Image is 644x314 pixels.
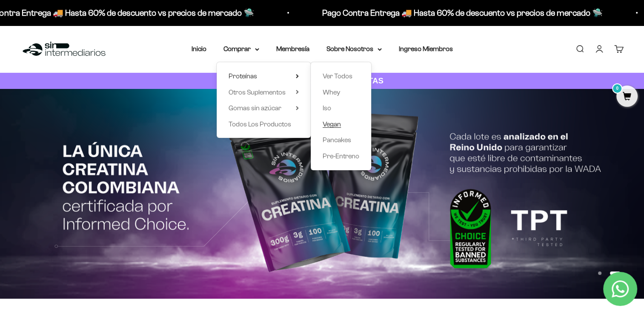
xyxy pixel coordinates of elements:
a: Todos Los Productos [229,119,299,130]
summary: Proteínas [229,71,299,82]
span: Otros Suplementos [229,88,286,96]
summary: Gomas sin azúcar [229,103,299,114]
a: Inicio [192,45,206,52]
span: Pancakes [323,136,351,143]
a: Pancakes [323,134,359,146]
span: Vegan [323,120,341,128]
a: Membresía [276,45,309,52]
mark: 0 [612,83,622,94]
span: Whey [323,88,340,96]
span: Iso [323,104,331,111]
summary: Otros Suplementos [229,87,299,98]
a: Whey [323,87,359,98]
p: Pago Contra Entrega 🚚 Hasta 60% de descuento vs precios de mercado 🛸 [322,6,603,20]
a: Ver Todos [323,71,359,82]
span: Ver Todos [323,72,352,80]
span: Pre-Entreno [323,152,359,160]
a: Pre-Entreno [323,151,359,162]
span: Gomas sin azúcar [229,104,281,111]
span: Todos Los Productos [229,120,291,128]
a: Ingreso Miembros [399,45,453,52]
a: Iso [323,103,359,114]
a: 0 [616,92,638,102]
span: Proteínas [229,72,257,80]
summary: Comprar [223,43,259,54]
a: Vegan [323,119,359,130]
summary: Sobre Nosotros [326,43,382,54]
